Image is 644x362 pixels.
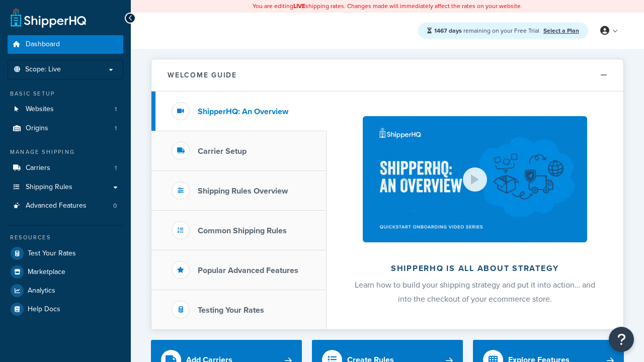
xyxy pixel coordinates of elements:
[8,89,123,98] div: Basic Setup
[198,107,288,116] h3: ShipperHQ: An Overview
[28,287,55,295] span: Analytics
[28,249,76,258] span: Test Your Rates
[363,116,587,242] img: ShipperHQ is all about strategy
[113,202,117,210] span: 0
[168,71,237,79] h2: Welcome Guide
[26,40,60,49] span: Dashboard
[115,124,117,133] span: 1
[8,119,123,138] a: Origins1
[198,266,298,275] h3: Popular Advanced Features
[26,105,54,114] span: Websites
[8,35,123,54] a: Dashboard
[609,327,634,352] button: Open Resource Center
[543,26,579,35] a: Select a Plan
[115,164,117,172] span: 1
[8,197,123,215] a: Advanced Features0
[8,282,123,300] a: Analytics
[8,100,123,119] a: Websites1
[115,105,117,114] span: 1
[28,305,60,314] span: Help Docs
[434,26,541,35] span: remaining on your Free Trial
[8,233,123,242] div: Resources
[26,183,72,192] span: Shipping Rules
[28,268,65,277] span: Marketplace
[198,187,288,196] h3: Shipping Rules Overview
[8,263,123,281] a: Marketplace
[355,279,595,305] span: Learn how to build your shipping strategy and put it into action… and into the checkout of your e...
[26,124,48,133] span: Origins
[8,119,123,138] li: Origins
[25,65,61,74] span: Scope: Live
[8,159,123,177] li: Carriers
[198,226,287,235] h3: Common Shipping Rules
[8,300,123,318] a: Help Docs
[293,2,305,11] b: LIVE
[8,100,123,119] li: Websites
[434,26,462,35] strong: 1467 days
[151,59,623,92] button: Welcome Guide
[8,148,123,156] div: Manage Shipping
[8,178,123,197] a: Shipping Rules
[198,306,264,315] h3: Testing Your Rates
[198,147,247,156] h3: Carrier Setup
[8,197,123,215] li: Advanced Features
[353,264,597,273] h2: ShipperHQ is all about strategy
[8,244,123,262] a: Test Your Rates
[8,159,123,177] a: Carriers1
[26,202,87,210] span: Advanced Features
[26,164,50,172] span: Carriers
